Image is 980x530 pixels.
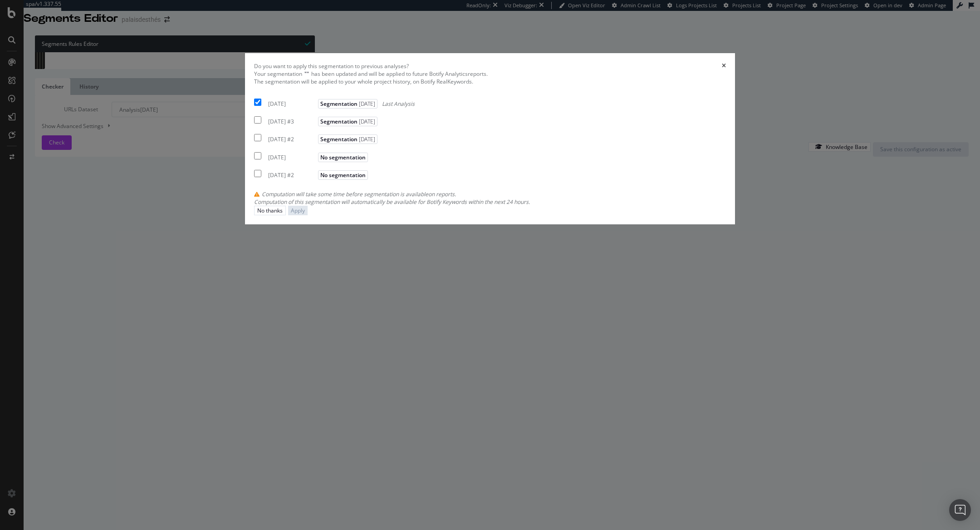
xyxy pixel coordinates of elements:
span: Segmentation [318,99,377,109]
span: No segmentation [318,170,368,180]
span: [DATE] [358,135,375,143]
span: Segmentation [318,134,377,144]
span: No segmentation [318,153,368,162]
div: No thanks [257,207,283,214]
div: Computation of this segmentation will automatically be available for Botify Keywords within the n... [254,198,726,206]
span: Segmentation [318,117,377,126]
span: [DATE] [358,118,375,125]
span: " " [304,70,309,78]
div: times [722,62,726,70]
div: [DATE] #2 [268,171,316,179]
div: modal [245,53,735,225]
span: Computation will take some time before segmentation is available on reports. [262,190,456,198]
div: Open Intercom Messenger [949,499,971,521]
span: Last Analysis [382,100,415,108]
div: [DATE] #3 [268,118,316,125]
span: [DATE] [358,100,375,108]
button: Apply [288,206,308,215]
button: No thanks [254,206,286,215]
div: [DATE] [268,100,316,108]
div: [DATE] #2 [268,135,316,143]
div: Your segmentation has been updated and will be applied to future Botify Analytics reports. [254,70,726,85]
div: Do you want to apply this segmentation to previous analyses? [254,62,409,70]
div: Apply [291,207,305,214]
div: [DATE] [268,154,316,161]
div: The segmentation will be applied to your whole project history, on Botify RealKeywords. [254,78,726,85]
